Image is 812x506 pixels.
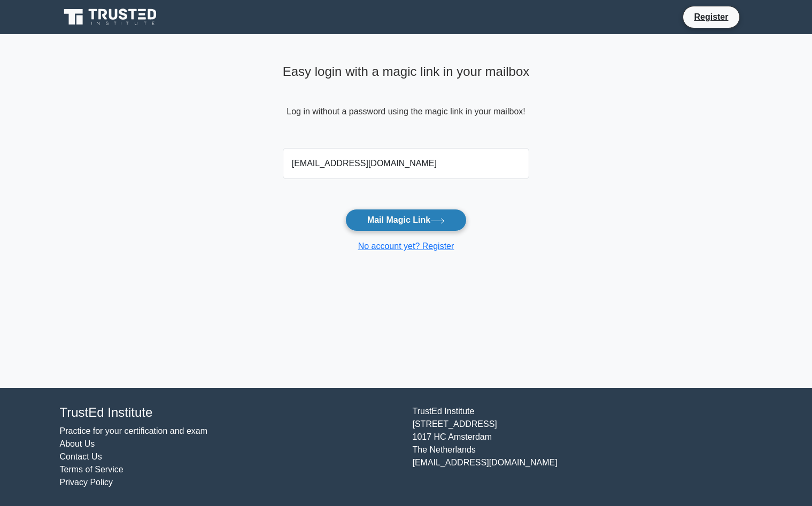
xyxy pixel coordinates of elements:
a: Terms of Service [60,465,123,474]
button: Mail Magic Link [345,209,467,231]
a: Contact Us [60,452,102,461]
div: Log in without a password using the magic link in your mailbox! [283,60,530,144]
a: Register [687,10,734,24]
div: TrustEd Institute [STREET_ADDRESS] 1017 HC Amsterdam The Netherlands [EMAIL_ADDRESS][DOMAIN_NAME] [406,405,759,489]
h4: Easy login with a magic link in your mailbox [283,64,530,80]
a: No account yet? Register [358,242,454,251]
a: Practice for your certification and exam [60,426,208,435]
a: Privacy Policy [60,478,113,487]
input: Email [283,148,530,179]
h4: TrustEd Institute [60,405,400,421]
a: About Us [60,439,95,448]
